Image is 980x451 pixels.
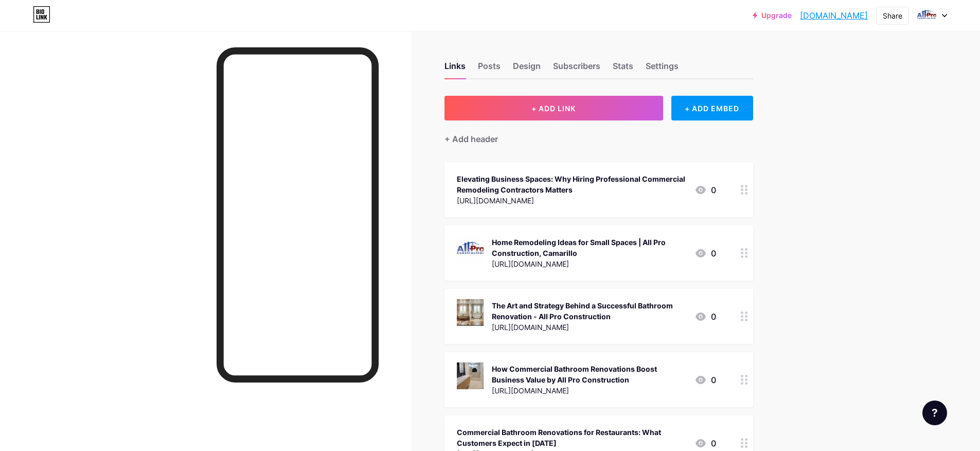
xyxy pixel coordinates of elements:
a: [DOMAIN_NAME] [800,9,868,22]
img: How Commercial Bathroom Renovations Boost Business Value by All Pro Construction [457,362,484,389]
div: [URL][DOMAIN_NAME] [492,258,686,269]
div: Subscribers [553,60,600,78]
div: How Commercial Bathroom Renovations Boost Business Value by All Pro Construction [492,363,686,385]
div: Design [513,60,541,78]
div: Elevating Business Spaces: Why Hiring Professional Commercial Remodeling Contractors Matters [457,174,686,195]
div: + Add header [444,133,498,145]
div: Posts [478,60,501,78]
div: + ADD EMBED [671,96,753,120]
div: 0 [694,247,716,259]
img: allproconstruction [917,6,936,25]
a: Upgrade [753,11,792,20]
div: [URL][DOMAIN_NAME] [492,322,686,333]
div: Commercial Bathroom Renovations for Restaurants: What Customers Expect in [DATE] [457,427,686,448]
img: Home Remodeling Ideas for Small Spaces | All Pro Construction, Camarillo [457,236,484,263]
div: 0 [694,310,716,323]
div: [URL][DOMAIN_NAME] [457,195,686,206]
div: [URL][DOMAIN_NAME] [492,385,686,396]
div: Settings [646,60,679,78]
div: The Art and Strategy Behind a Successful Bathroom Renovation - All Pro Construction [492,300,686,322]
div: Stats [613,60,633,78]
div: Links [444,60,466,78]
div: 0 [694,184,716,196]
div: 0 [694,374,716,386]
div: Home Remodeling Ideas for Small Spaces | All Pro Construction, Camarillo [492,237,686,258]
img: The Art and Strategy Behind a Successful Bathroom Renovation - All Pro Construction [457,299,484,326]
div: 0 [694,437,716,449]
span: + ADD LINK [531,104,576,113]
div: Share [883,10,902,21]
button: + ADD LINK [444,96,663,120]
